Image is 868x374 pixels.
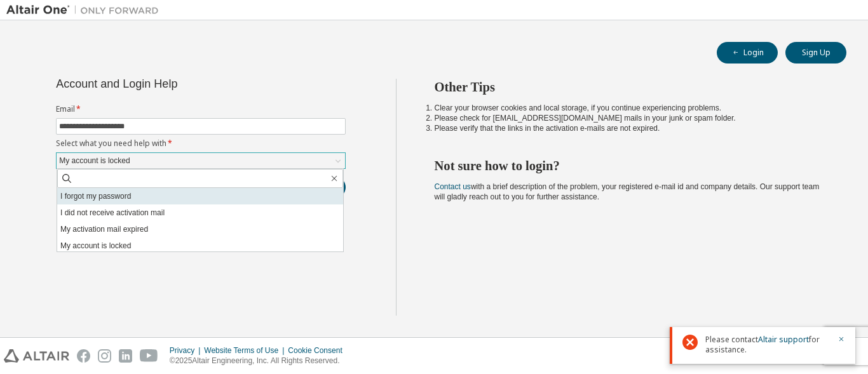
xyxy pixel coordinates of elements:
[717,42,778,63] button: Login
[204,345,288,356] div: Website Terms of Use
[140,349,158,363] img: youtube.svg
[170,356,350,366] p: © 2025 Altair Engineering, Inc. All Rights Reserved.
[4,349,69,363] img: altair_logo.svg
[435,103,824,113] li: Clear your browser cookies and local storage, if you continue experiencing problems.
[56,79,288,89] div: Account and Login Help
[57,188,343,204] li: I forgot my password
[435,182,820,201] span: with a brief description of the problem, your registered e-mail id and company details. Our suppo...
[758,334,809,345] a: Altair support
[705,335,830,355] span: Please contact for assistance.
[56,138,346,149] label: Select what you need help with
[98,349,111,363] img: instagram.svg
[57,154,132,168] div: My account is locked
[435,79,824,95] h2: Other Tips
[56,104,346,114] label: Email
[119,349,132,363] img: linkedin.svg
[6,4,165,17] img: Altair One
[435,182,471,191] a: Contact us
[435,157,824,174] h2: Not sure how to login?
[435,123,824,133] li: Please verify that the links in the activation e-mails are not expired.
[288,345,349,356] div: Cookie Consent
[785,42,846,63] button: Sign Up
[57,153,345,168] div: My account is locked
[435,113,824,123] li: Please check for [EMAIL_ADDRESS][DOMAIN_NAME] mails in your junk or spam folder.
[170,345,204,356] div: Privacy
[77,349,90,363] img: facebook.svg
